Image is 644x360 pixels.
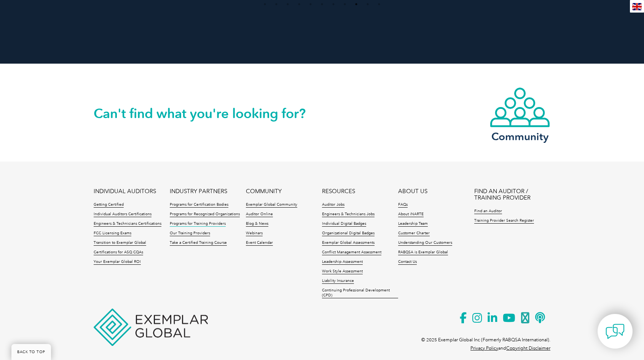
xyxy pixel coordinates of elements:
[352,0,360,8] button: 9 of 4
[398,212,424,217] a: About iNARTE
[318,0,326,8] button: 6 of 4
[506,346,550,351] a: Copyright Disclaimer
[474,209,502,214] a: Find an Auditor
[322,269,363,274] a: Work Style Assessment
[273,0,280,8] button: 2 of 4
[246,188,282,195] a: COMMUNITY
[322,240,375,246] a: Exemplar Global Assessments
[489,87,550,141] a: Community
[94,250,143,255] a: Certifications for ASQ CQAs
[606,322,625,341] img: contact-chat.png
[474,188,550,201] a: FIND AN AUDITOR / TRAINING PROVIDER
[307,0,314,8] button: 5 of 4
[398,221,428,227] a: Leadership Team
[398,250,448,255] a: RABQSA is Exemplar Global
[261,0,269,8] button: 1 of 4
[170,188,227,195] a: INDUSTRY PARTNERS
[322,212,375,217] a: Engineers & Technicians Jobs
[470,344,550,352] p: and
[470,346,498,351] a: Privacy Policy
[94,202,124,208] a: Getting Certified
[94,231,131,236] a: FCC Licensing Exams
[322,188,355,195] a: RESOURCES
[322,278,354,284] a: Liability Insurance
[489,87,550,128] img: icon-community.webp
[94,212,151,217] a: Individual Auditors Certifications
[170,202,228,208] a: Programs for Certification Bodies
[170,231,210,236] a: Our Training Providers
[489,132,550,141] h3: Community
[364,0,371,8] button: 10 of 4
[474,218,534,224] a: Training Provider Search Register
[170,221,226,227] a: Programs for Training Providers
[398,240,452,246] a: Understanding Our Customers
[322,202,344,208] a: Auditor Jobs
[246,240,273,246] a: Event Calendar
[284,0,292,8] button: 3 of 4
[11,344,51,360] a: BACK TO TOP
[398,188,427,195] a: ABOUT US
[170,240,227,246] a: Take a Certified Training Course
[246,231,263,236] a: Webinars
[94,188,156,195] a: INDIVIDUAL AUDITORS
[295,0,303,8] button: 4 of 4
[398,202,408,208] a: FAQs
[94,221,161,227] a: Engineers & Technicians Certifications
[94,107,322,120] h2: Can't find what you're looking for?
[246,202,297,208] a: Exemplar Global Community
[322,231,375,236] a: Organizational Digital Badges
[632,3,642,10] img: en
[322,221,366,227] a: Individual Digital Badges
[341,0,349,8] button: 8 of 4
[398,231,430,236] a: Customer Charter
[398,259,417,265] a: Contact Us
[246,212,273,217] a: Auditor Online
[322,259,363,265] a: Leadership Assessment
[375,0,383,8] button: 11 of 4
[322,250,381,255] a: Conflict Management Assessment
[421,336,550,344] p: © 2025 Exemplar Global Inc (Formerly RABQSA International).
[170,212,240,217] a: Programs for Recognized Organizations
[246,221,268,227] a: Blog & News
[330,0,337,8] button: 7 of 4
[94,259,141,265] a: Your Exemplar Global ROI
[94,309,208,346] img: Exemplar Global
[322,288,398,298] a: Continuing Professional Development (CPD)
[94,240,146,246] a: Transition to Exemplar Global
